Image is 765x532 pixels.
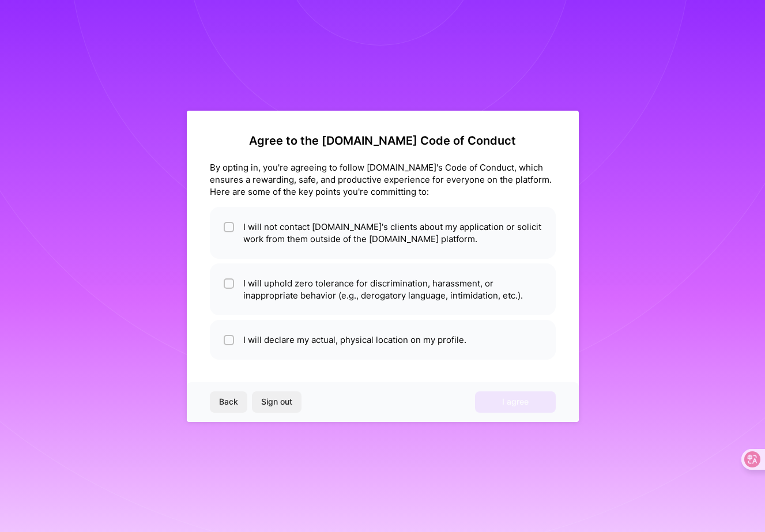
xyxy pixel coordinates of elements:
button: Back [210,391,247,412]
li: I will declare my actual, physical location on my profile. [210,320,556,360]
span: Back [219,396,238,408]
h2: Agree to the [DOMAIN_NAME] Code of Conduct [210,134,556,148]
li: I will uphold zero tolerance for discrimination, harassment, or inappropriate behavior (e.g., der... [210,263,556,315]
li: I will not contact [DOMAIN_NAME]'s clients about my application or solicit work from them outside... [210,207,556,259]
div: By opting in, you're agreeing to follow [DOMAIN_NAME]'s Code of Conduct, which ensures a rewardin... [210,161,556,198]
span: Sign out [261,396,292,408]
button: Sign out [252,391,302,412]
